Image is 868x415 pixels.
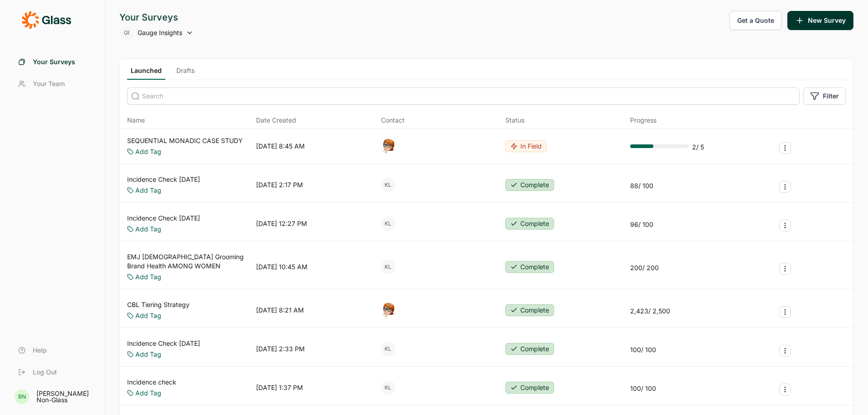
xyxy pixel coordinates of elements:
button: Complete [505,343,554,355]
button: Get a Quote [729,11,782,30]
button: Survey Actions [779,263,791,275]
button: In Field [505,140,547,152]
a: Add Tag [135,350,161,359]
div: KL [381,342,395,356]
div: 2,423 / 2,500 [630,307,670,316]
button: Complete [505,179,554,191]
button: Complete [505,218,554,230]
a: Incidence Check [DATE] [127,214,200,223]
a: Incidence Check [DATE] [127,339,200,348]
a: Incidence check [127,378,176,387]
button: Survey Actions [779,345,791,357]
div: [PERSON_NAME] Non-Glass [36,390,93,403]
a: Incidence Check [DATE] [127,175,200,184]
button: Survey Actions [779,220,791,231]
div: [DATE] 10:45 AM [256,262,308,272]
div: [DATE] 2:17 PM [256,180,303,190]
div: KL [381,260,395,274]
span: Gauge Insights [138,28,182,37]
div: Status [505,116,524,125]
span: Your Surveys [33,57,75,67]
div: 200 / 200 [630,263,659,272]
span: Filter [823,92,839,101]
a: Launched [127,66,165,80]
div: Progress [630,116,657,125]
div: Your Surveys [119,11,193,24]
div: 100 / 100 [630,384,656,393]
div: [DATE] 8:21 AM [256,306,304,315]
div: [DATE] 12:27 PM [256,219,307,228]
div: 100 / 100 [630,345,656,354]
div: [DATE] 8:45 AM [256,142,305,151]
button: Complete [505,304,554,316]
button: Filter [803,87,846,105]
div: [DATE] 2:33 PM [256,344,305,354]
div: KL [381,216,395,231]
div: KL [381,178,395,192]
button: New Survey [787,11,853,30]
button: Survey Actions [779,142,791,154]
a: Add Tag [135,272,161,282]
div: GI [119,26,134,40]
a: Add Tag [135,311,161,320]
a: CBL Tiering Strategy [127,300,190,309]
button: Complete [505,382,554,394]
button: Survey Actions [779,181,791,193]
a: EMJ [DEMOGRAPHIC_DATA] Grooming Brand Health AMONG WOMEN [127,252,252,271]
a: SEQUENTIAL MONADIC CASE STUDY [127,136,243,145]
span: Log Out [33,368,57,377]
span: Name [127,116,145,125]
div: BN [15,389,29,404]
a: Add Tag [135,225,161,234]
span: Help [33,346,47,355]
span: Date Created [256,116,296,125]
a: Add Tag [135,389,161,398]
a: Add Tag [135,186,161,195]
div: KL [381,380,395,395]
img: o7kyh2p2njg4amft5nuk.png [381,303,395,318]
div: [DATE] 1:37 PM [256,383,303,392]
button: Complete [505,261,554,273]
a: Add Tag [135,147,161,156]
input: Search [127,87,800,105]
button: Survey Actions [779,306,791,318]
span: Your Team [33,79,65,88]
img: o7kyh2p2njg4amft5nuk.png [381,139,395,154]
div: 88 / 100 [630,181,653,190]
a: Drafts [173,66,198,80]
div: 2 / 5 [692,143,704,152]
div: Contact [381,116,405,125]
div: 96 / 100 [630,220,653,229]
button: Survey Actions [779,384,791,395]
